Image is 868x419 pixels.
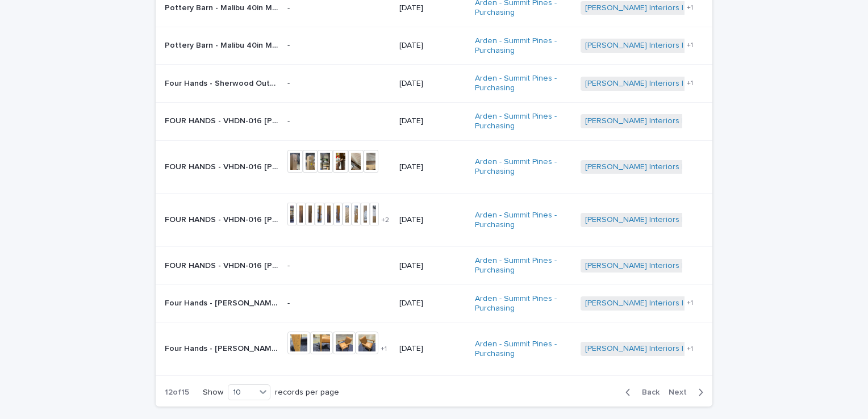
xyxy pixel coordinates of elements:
p: [DATE] [399,3,466,13]
p: [DATE] [399,299,466,308]
a: [PERSON_NAME] Interiors | Inbound Shipment | 23226 [585,344,781,354]
p: - [287,41,390,51]
tr: Four Hands - [PERSON_NAME] Dining Chair Sierra Butterscotch • 105591-006 | 70054Four Hands - [PER... [156,322,712,376]
p: Four Hands - Reuben Dining Chair Sierra Butterscotch • 105591-006 | 70055 [165,296,281,308]
tr: Four Hands - [PERSON_NAME] Dining Chair Sierra Butterscotch • 105591-006 | 70055Four Hands - [PER... [156,284,712,322]
a: [PERSON_NAME] Interiors | TDC Delivery | 24245 [585,79,765,89]
a: [PERSON_NAME] Interiors | Inbound Shipment | 23514 [585,162,779,172]
span: + 1 [687,346,693,353]
tr: FOUR HANDS - VHDN-016 [PERSON_NAME] BOOKSHELF | 71121FOUR HANDS - VHDN-016 [PERSON_NAME] BOOKSHEL... [156,194,712,247]
p: Pottery Barn - Malibu 40in Metal Round Outdoor Dining Table- Black #84-5091743 | 70618 [165,1,281,13]
tr: Four Hands - Sherwood Outdoor Dining Table Washed Brown-FSC • 226821-001 | 69740Four Hands - Sher... [156,65,712,103]
button: Back [616,387,664,397]
p: - [287,261,390,271]
p: - [287,3,390,13]
p: Four Hands - Reuben Dining Chair Sierra Butterscotch • 105591-006 | 70054 [165,342,281,354]
a: Arden - Summit Pines - Purchasing [475,36,571,56]
p: records per page [275,388,339,397]
a: Arden - Summit Pines - Purchasing [475,256,571,275]
p: [DATE] [399,261,466,271]
p: Show [203,388,223,397]
span: + 1 [687,80,693,87]
p: [DATE] [399,215,466,225]
p: - [287,116,390,126]
p: - [287,299,390,308]
a: [PERSON_NAME] Interiors | Inbound Shipment | 23514 [585,261,779,271]
div: 10 [228,387,256,399]
span: + 1 [687,42,693,49]
a: [PERSON_NAME] Interiors | Inbound Shipment | 23226 [585,299,781,308]
p: FOUR HANDS - VHDN-016 WAYLON BOOKSHELF | 71121 [165,213,281,225]
p: FOUR HANDS - VHDN-016 WAYLON BOOKSHELF | 71119 [165,114,281,126]
a: Arden - Summit Pines - Purchasing [475,157,571,177]
p: [DATE] [399,116,466,126]
p: [DATE] [399,162,466,172]
a: [PERSON_NAME] Interiors | TDC Delivery | 24245 [585,41,765,51]
a: [PERSON_NAME] Interiors | TDC Delivery | 24245 [585,3,765,13]
tr: Pottery Barn - Malibu 40in Metal Round Outdoor Dining Table- Black #[US_EMPLOYER_IDENTIFICATION_N... [156,27,712,65]
p: [DATE] [399,344,466,354]
button: Next [664,387,712,397]
span: + 1 [687,300,693,307]
span: Back [635,388,660,396]
a: Arden - Summit Pines - Purchasing [475,74,571,93]
tr: FOUR HANDS - VHDN-016 [PERSON_NAME] BOOKSHELF | 71119FOUR HANDS - VHDN-016 [PERSON_NAME] BOOKSHEL... [156,102,712,140]
span: + 2 [381,217,389,224]
span: + 1 [687,5,693,11]
span: Next [669,388,694,396]
p: - [287,79,390,89]
a: Arden - Summit Pines - Purchasing [475,294,571,313]
tr: FOUR HANDS - VHDN-016 [PERSON_NAME] BOOKSHELF | 71120FOUR HANDS - VHDN-016 [PERSON_NAME] BOOKSHEL... [156,140,712,194]
p: Four Hands - Sherwood Outdoor Dining Table Washed Brown-FSC • 226821-001 | 69740 [165,77,281,89]
a: Arden - Summit Pines - Purchasing [475,340,571,359]
a: [PERSON_NAME] Interiors | Inbound Shipment | 23514 [585,215,779,225]
a: [PERSON_NAME] Interiors | Inbound Shipment | 23514 [585,116,779,126]
span: + 1 [381,346,387,353]
p: 12 of 15 [156,379,198,407]
p: [DATE] [399,79,466,89]
p: FOUR HANDS - VHDN-016 WAYLON BOOKSHELF | 71122 [165,259,281,271]
a: Arden - Summit Pines - Purchasing [475,112,571,131]
a: Arden - Summit Pines - Purchasing [475,211,571,230]
p: [DATE] [399,41,466,51]
p: FOUR HANDS - VHDN-016 WAYLON BOOKSHELF | 71120 [165,160,281,172]
tr: FOUR HANDS - VHDN-016 [PERSON_NAME] BOOKSHELF | 71122FOUR HANDS - VHDN-016 [PERSON_NAME] BOOKSHEL... [156,247,712,285]
p: Pottery Barn - Malibu 40in Metal Round Outdoor Dining Table- Black #84-5091743 | 70619 [165,39,281,51]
